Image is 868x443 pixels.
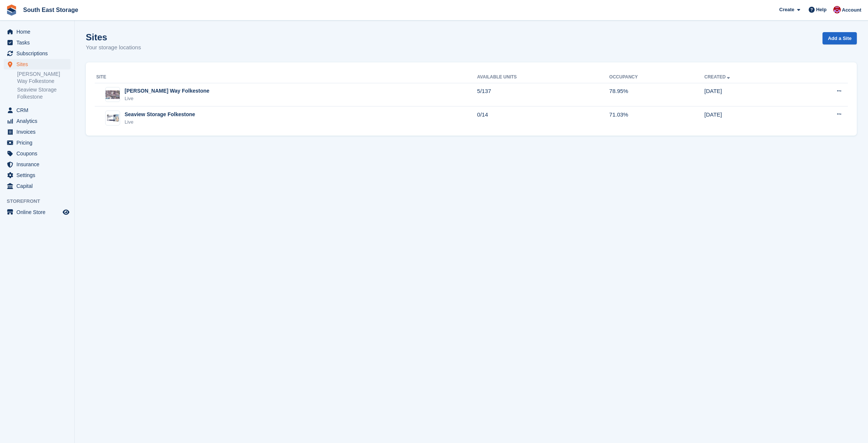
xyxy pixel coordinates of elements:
span: Capital [16,181,61,191]
div: [PERSON_NAME] Way Folkestone [125,87,209,95]
span: Subscriptions [16,48,61,59]
div: Live [125,95,209,102]
span: Settings [16,170,61,180]
span: CRM [16,105,61,115]
span: Home [16,27,61,37]
h1: Sites [86,32,141,42]
a: menu [4,137,70,148]
img: Image of Seaview Storage Folkestone site [106,114,120,121]
span: Analytics [16,116,61,126]
a: Add a Site [822,32,857,44]
div: Live [125,118,195,126]
td: [DATE] [704,83,795,106]
span: Invoices [16,127,61,137]
span: Help [816,6,827,13]
span: Online Store [16,207,61,217]
p: Your storage locations [86,43,141,52]
td: [DATE] [704,106,795,130]
span: Account [842,6,861,14]
a: menu [4,207,70,217]
a: menu [4,170,70,180]
a: Created [704,74,731,80]
a: menu [4,27,70,37]
th: Available Units [477,71,609,83]
img: Image of Ross Way Folkestone site [106,90,120,99]
span: Insurance [16,159,61,170]
span: Coupons [16,148,61,159]
td: 71.03% [609,106,704,130]
td: 0/14 [477,106,609,130]
span: Sites [16,59,61,69]
a: Seaview Storage Folkestone [17,86,70,100]
div: Seaview Storage Folkestone [125,111,195,118]
th: Occupancy [609,71,704,83]
span: Create [779,6,794,13]
td: 5/137 [477,83,609,106]
a: menu [4,148,70,159]
a: menu [4,116,70,126]
a: South East Storage [20,4,81,16]
th: Site [95,71,477,83]
span: Storefront [7,198,74,205]
a: menu [4,127,70,137]
img: Roger Norris [833,6,841,13]
a: menu [4,105,70,115]
a: menu [4,59,70,69]
img: stora-icon-8386f47178a22dfd0bd8f6a31ec36ba5ce8667c1dd55bd0f319d3a0aa187defe.svg [6,4,17,16]
a: Preview store [62,208,70,217]
span: Pricing [16,137,61,148]
a: [PERSON_NAME] Way Folkestone [17,71,70,85]
a: menu [4,48,70,59]
span: Tasks [16,37,61,48]
a: menu [4,181,70,191]
a: menu [4,37,70,48]
a: menu [4,159,70,170]
td: 78.95% [609,83,704,106]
